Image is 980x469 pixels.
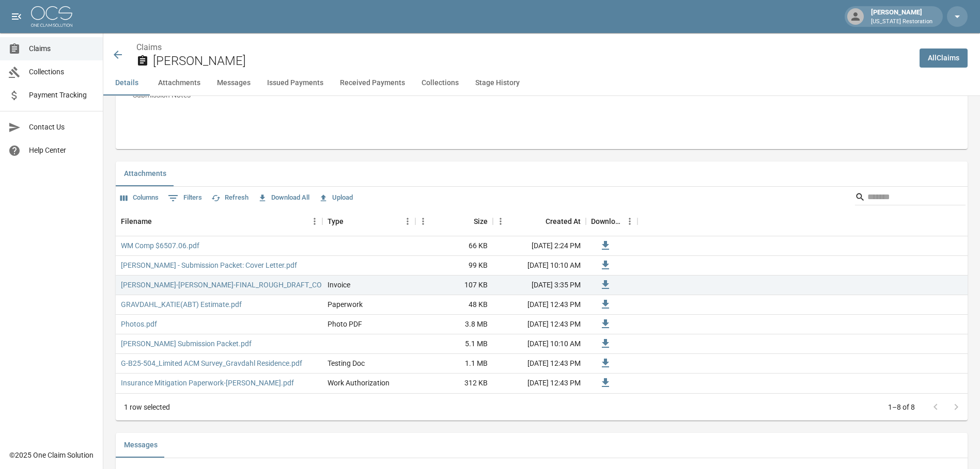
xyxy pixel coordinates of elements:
[871,18,932,26] p: [US_STATE] Restoration
[493,236,586,256] div: [DATE] 2:24 PM
[153,54,911,69] h2: [PERSON_NAME]
[493,207,586,236] div: Created At
[586,207,637,236] div: Download
[259,71,332,95] button: Issued Payments
[328,207,344,236] div: Type
[415,315,493,334] div: 3.8 MB
[415,374,493,393] div: 312 KB
[493,354,586,374] div: [DATE] 12:43 PM
[328,280,350,290] div: Invoice
[328,299,363,310] div: Paperwork
[150,71,209,95] button: Attachments
[493,315,586,334] div: [DATE] 12:43 PM
[328,319,362,329] div: Photo PDF
[29,67,95,77] span: Collections
[855,189,966,207] div: Search
[546,207,581,236] div: Created At
[400,214,415,229] button: Menu
[415,334,493,354] div: 5.1 MB
[622,214,637,229] button: Menu
[493,276,586,295] div: [DATE] 3:35 PM
[103,71,980,95] div: anchor tabs
[124,402,170,412] div: 1 row selected
[322,207,415,236] div: Type
[493,374,586,393] div: [DATE] 12:43 PM
[121,378,294,388] a: Insurance Mitigation Paperwork-[PERSON_NAME].pdf
[121,260,297,270] a: [PERSON_NAME] - Submission Packet: Cover Letter.pdf
[29,145,95,156] span: Help Center
[121,240,199,251] a: WM Comp $6507.06.pdf
[867,7,937,26] div: [PERSON_NAME]
[6,6,27,27] button: open drawer
[136,41,911,54] nav: breadcrumb
[121,338,252,349] a: [PERSON_NAME] Submission Packet.pdf
[103,71,150,95] button: Details
[591,207,622,236] div: Download
[920,48,968,68] a: AllClaims
[121,319,157,329] a: Photos.pdf
[136,42,162,52] a: Claims
[121,358,302,368] a: G-B25-504_Limited ACM Survey_Gravdahl Residence.pdf
[307,214,322,229] button: Menu
[888,402,915,412] p: 1–8 of 8
[9,450,94,460] div: © 2025 One Claim Solution
[415,354,493,374] div: 1.1 MB
[121,207,152,236] div: Filename
[121,299,242,310] a: GRAVDAHL_KATIE(ABT) Estimate.pdf
[493,214,508,229] button: Menu
[29,43,95,54] span: Claims
[415,295,493,315] div: 48 KB
[415,256,493,276] div: 99 KB
[29,122,95,133] span: Contact Us
[328,378,390,388] div: Work Authorization
[118,190,161,206] button: Select columns
[493,295,586,315] div: [DATE] 12:43 PM
[415,214,431,229] button: Menu
[328,358,365,368] div: Testing Doc
[493,334,586,354] div: [DATE] 10:10 AM
[415,207,493,236] div: Size
[116,161,175,186] button: Attachments
[413,71,467,95] button: Collections
[415,236,493,256] div: 66 KB
[116,161,968,186] div: related-list tabs
[316,190,355,206] button: Upload
[415,276,493,295] div: 107 KB
[209,190,251,206] button: Refresh
[255,190,312,206] button: Download All
[31,6,72,27] img: ocs-logo-white-transparent.png
[29,90,95,101] span: Payment Tracking
[116,433,968,458] div: related-list tabs
[467,71,528,95] button: Stage History
[474,207,488,236] div: Size
[209,71,259,95] button: Messages
[116,433,166,458] button: Messages
[121,280,340,290] a: [PERSON_NAME]-[PERSON_NAME]-FINAL_ROUGH_DRAFT_CON.pdf
[332,71,413,95] button: Received Payments
[165,190,205,206] button: Show filters
[493,256,586,276] div: [DATE] 10:10 AM
[116,207,322,236] div: Filename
